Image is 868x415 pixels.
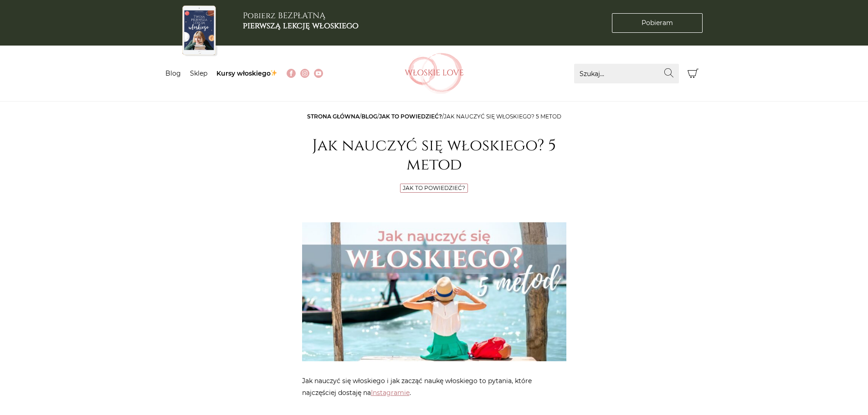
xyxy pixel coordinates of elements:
a: Jak to powiedzieć? [379,113,442,120]
span: Pobieram [642,18,673,28]
a: Blog [165,69,181,77]
input: Szukaj... [574,64,679,83]
a: Sklep [190,69,207,77]
a: Jak to powiedzieć? [403,184,465,191]
a: Blog [361,113,377,120]
a: Kursy włoskiego [216,69,278,77]
span: / / / [307,113,561,120]
b: pierwszą lekcję włoskiego [243,20,359,31]
p: Jak nauczyć się włoskiego i jak zacząć naukę włoskiego to pytania, które najczęściej dostaję na . [302,375,566,399]
a: Instagramie [371,389,410,397]
a: Pobieram [612,13,703,33]
h3: Pobierz BEZPŁATNĄ [243,11,359,31]
span: Jak nauczyć się włoskiego? 5 metod [444,113,561,120]
button: Koszyk [683,64,703,83]
img: ✨ [271,70,277,76]
img: Włoskielove [405,53,464,94]
a: Strona główna [307,113,360,120]
h1: Jak nauczyć się włoskiego? 5 metod [302,136,566,174]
